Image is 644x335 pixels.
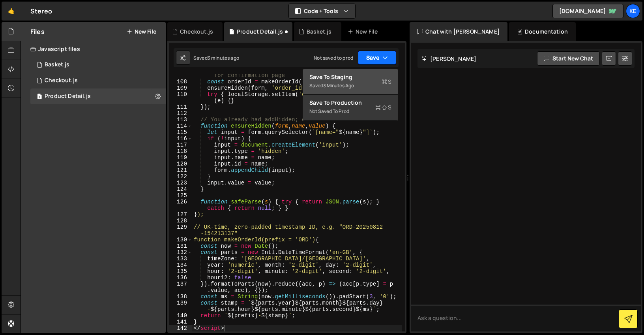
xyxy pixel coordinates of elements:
[169,192,192,199] div: 125
[169,136,192,142] div: 116
[314,55,353,61] div: Not saved to prod
[169,161,192,167] div: 120
[169,237,192,243] div: 130
[208,55,239,61] div: 3 minutes ago
[309,99,391,107] div: Save to Production
[2,2,21,21] a: 🤙
[169,224,192,237] div: 129
[193,55,239,61] div: Saved
[21,41,166,57] div: Javascript files
[382,78,391,86] span: S
[169,218,192,224] div: 128
[37,94,42,100] span: 1
[169,281,192,294] div: 137
[410,22,507,41] div: Chat with [PERSON_NAME]
[169,85,192,91] div: 109
[169,319,192,325] div: 141
[30,6,52,16] div: Stereo
[169,211,192,218] div: 127
[45,61,69,68] div: Basket.js
[169,173,192,180] div: 122
[30,57,166,73] div: 8215/44666.js
[169,154,192,161] div: 119
[45,93,91,100] div: Product Detail.js
[358,51,396,65] button: Save
[169,249,192,256] div: 132
[348,28,381,36] div: New File
[169,129,192,136] div: 115
[537,51,600,66] button: Start new chat
[169,275,192,281] div: 136
[289,4,355,18] button: Code + Tools
[169,123,192,129] div: 114
[323,82,354,89] div: 3 minutes ago
[169,91,192,104] div: 110
[127,28,156,35] button: New File
[309,81,391,90] div: Saved
[309,73,391,81] div: Save to Staging
[509,22,576,41] div: Documentation
[30,27,45,36] h2: Files
[169,243,192,249] div: 131
[169,262,192,268] div: 134
[169,110,192,117] div: 112
[30,88,166,104] div: 8215/44673.js
[169,199,192,211] div: 126
[309,107,391,116] div: Not saved to prod
[169,79,192,85] div: 108
[552,4,623,18] a: [DOMAIN_NAME]
[169,104,192,110] div: 111
[169,167,192,173] div: 121
[307,28,331,36] div: Basket.js
[169,312,192,319] div: 140
[45,77,78,84] div: Checkout.js
[180,28,213,36] div: Checkout.js
[421,55,476,62] h2: [PERSON_NAME]
[169,142,192,148] div: 117
[169,117,192,123] div: 113
[169,186,192,192] div: 124
[303,69,398,95] button: Save to StagingS Saved3 minutes ago
[169,180,192,186] div: 123
[626,4,640,18] a: Ke
[169,148,192,154] div: 118
[169,268,192,275] div: 135
[237,28,283,36] div: Product Detail.js
[169,256,192,262] div: 133
[303,95,398,120] button: Save to ProductionS Not saved to prod
[169,325,192,331] div: 142
[169,300,192,312] div: 139
[169,294,192,300] div: 138
[375,104,391,111] span: S
[30,73,166,88] div: 8215/44731.js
